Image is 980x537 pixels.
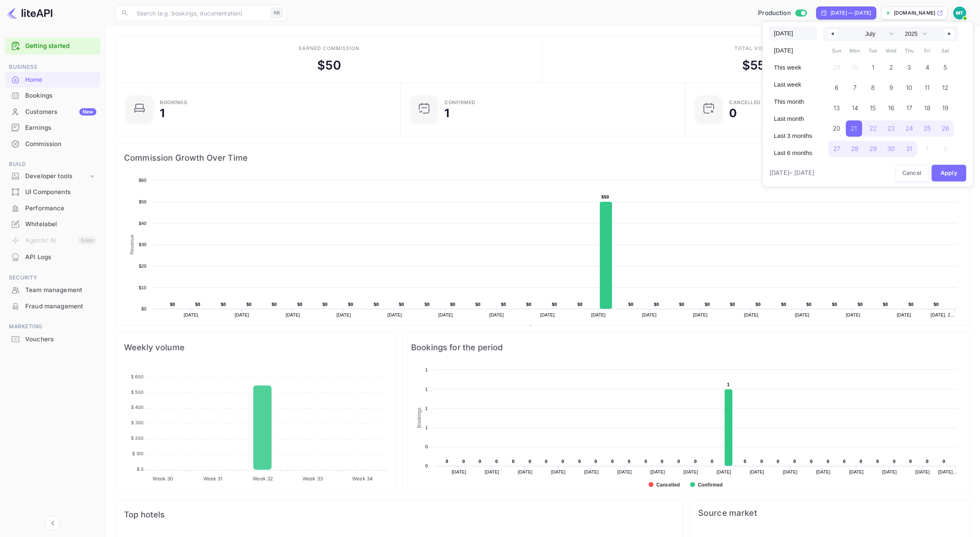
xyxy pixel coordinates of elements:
[942,101,948,116] span: 19
[936,78,955,94] button: 12
[907,60,911,75] span: 3
[864,139,882,155] button: 29
[853,81,856,95] span: 7
[846,139,864,155] button: 28
[769,168,814,178] span: [DATE] – [DATE]
[851,121,857,136] span: 21
[871,81,875,95] span: 8
[769,112,817,126] button: Last month
[828,98,846,114] button: 13
[906,121,913,136] span: 24
[882,139,900,155] button: 30
[943,60,947,75] span: 5
[900,98,918,114] button: 17
[918,78,936,94] button: 11
[888,101,894,116] span: 16
[769,44,817,57] button: [DATE]
[769,26,817,40] button: [DATE]
[924,101,930,116] span: 18
[864,118,882,135] button: 22
[918,118,936,135] button: 25
[900,57,918,74] button: 3
[906,101,912,116] span: 17
[900,118,918,135] button: 24
[869,121,877,136] span: 22
[864,98,882,114] button: 15
[769,61,817,74] button: This week
[887,121,895,136] span: 23
[828,78,846,94] button: 6
[942,121,949,136] span: 26
[846,118,864,135] button: 21
[869,142,877,156] span: 29
[889,81,893,95] span: 9
[926,60,929,75] span: 4
[872,60,874,75] span: 1
[900,78,918,94] button: 10
[846,98,864,114] button: 14
[900,44,918,57] span: Thu
[936,44,955,57] span: Sat
[769,78,817,92] button: Last week
[889,60,893,75] span: 2
[936,118,955,135] button: 26
[852,101,858,116] span: 14
[925,81,930,95] span: 11
[846,78,864,94] button: 7
[882,78,900,94] button: 9
[918,44,936,57] span: Fri
[769,146,817,160] button: Last 6 months
[896,165,928,181] button: Cancel
[864,57,882,74] button: 1
[882,118,900,135] button: 23
[882,57,900,74] button: 2
[828,118,846,135] button: 20
[834,101,840,116] span: 13
[846,44,864,57] span: Mon
[900,139,918,155] button: 31
[906,81,912,95] span: 10
[932,165,967,181] button: Apply
[833,121,840,136] span: 20
[936,57,955,74] button: 5
[882,44,900,57] span: Wed
[942,81,948,95] span: 12
[769,95,817,109] button: This month
[936,98,955,114] button: 19
[835,81,838,95] span: 6
[906,142,912,156] span: 31
[864,44,882,57] span: Tue
[864,78,882,94] button: 8
[918,98,936,114] button: 18
[828,139,846,155] button: 27
[887,142,895,156] span: 30
[769,129,817,143] button: Last 3 months
[882,98,900,114] button: 16
[923,121,931,136] span: 25
[918,57,936,74] button: 4
[870,101,876,116] span: 15
[851,142,858,156] span: 28
[828,44,846,57] span: Sun
[833,142,840,156] span: 27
